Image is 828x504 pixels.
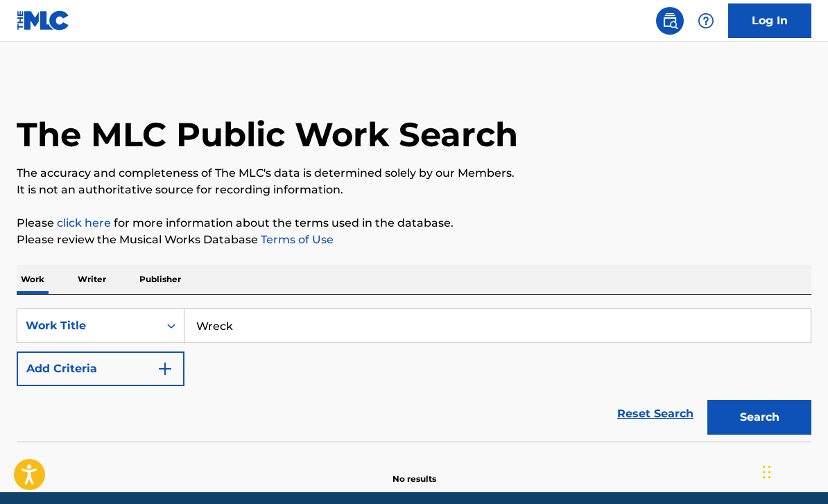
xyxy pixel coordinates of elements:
p: Writer [74,265,110,294]
h1: The MLC Public Work Search [17,114,518,155]
p: Publisher [135,265,185,294]
a: Reset Search [610,399,700,429]
p: It is not an authoritative source for recording information. [17,182,811,198]
img: help [698,12,714,29]
img: 9d2ae6d4665cec9f34b9.svg [157,360,173,377]
p: The accuracy and completeness of The MLC's data is determined solely by our Members. [17,165,811,182]
p: Please review the Musical Works Database [17,232,811,248]
div: Help [692,7,720,35]
p: Please for more information about the terms used in the database. [17,215,811,232]
a: Log In [728,3,811,38]
a: Public Search [656,7,684,35]
a: Terms of Use [258,233,334,246]
iframe: Chat Widget [759,437,828,504]
img: MLC Logo [17,10,70,31]
button: Add Criteria [17,351,184,386]
p: No results [393,456,436,485]
div: Drag [763,451,771,493]
form: Search Form [17,309,811,442]
img: search [662,12,678,29]
div: Work Title [26,318,150,334]
button: Search [707,400,811,435]
a: click here [57,216,111,229]
p: Work [17,265,49,294]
